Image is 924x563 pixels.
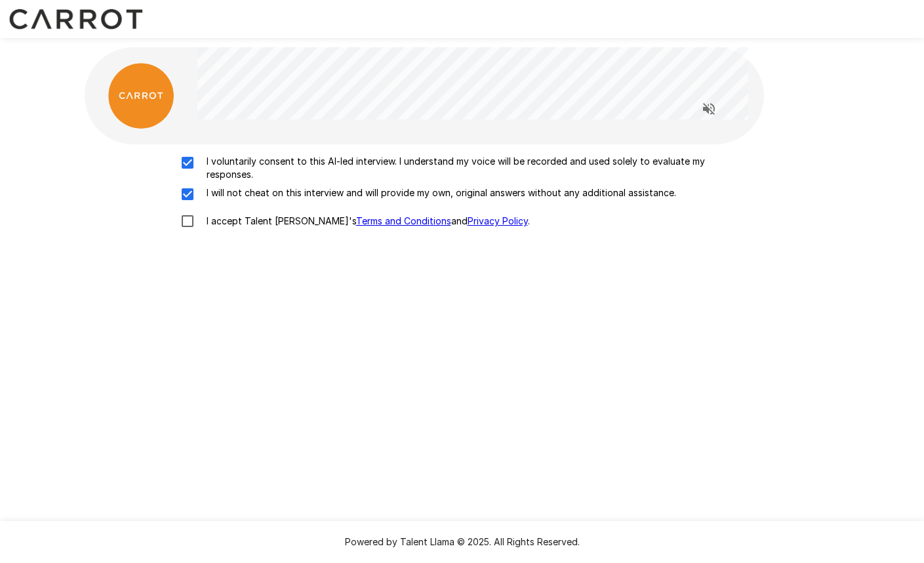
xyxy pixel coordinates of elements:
[16,535,908,549] p: Powered by Talent Llama © 2025. All Rights Reserved.
[468,215,528,226] a: Privacy Policy
[356,215,451,226] a: Terms and Conditions
[201,155,751,181] p: I voluntarily consent to this AI-led interview. I understand my voice will be recorded and used s...
[201,186,676,199] p: I will not cheat on this interview and will provide my own, original answers without any addition...
[201,215,530,228] p: I accept Talent [PERSON_NAME]'s and .
[696,96,722,122] button: Read questions aloud
[108,63,174,129] img: carrot_logo.png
